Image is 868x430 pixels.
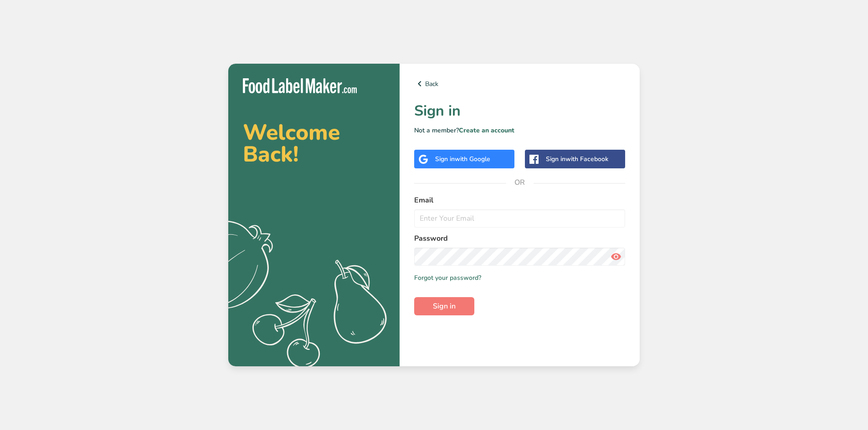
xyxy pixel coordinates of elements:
div: Sign in [546,154,608,164]
p: Not a member? [414,126,625,135]
a: Create an account [459,126,514,135]
div: Sign in [435,154,490,164]
h2: Welcome Back! [243,121,385,165]
a: Back [414,78,625,89]
button: Sign in [414,297,474,315]
h1: Sign in [414,100,625,122]
span: Sign in [433,301,456,312]
input: Enter Your Email [414,209,625,228]
a: Forgot your password? [414,273,481,283]
span: with Google [455,155,490,163]
img: Food Label Maker [243,78,357,93]
span: with Facebook [565,155,608,163]
label: Password [414,233,625,244]
span: OR [506,169,534,196]
label: Email [414,195,625,206]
